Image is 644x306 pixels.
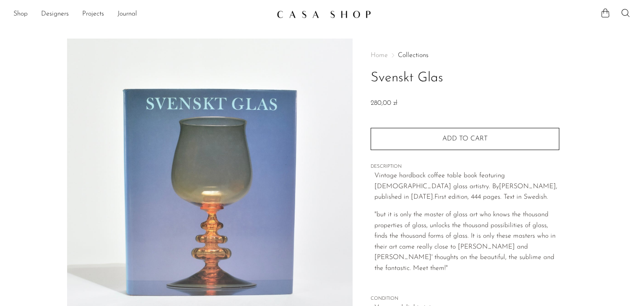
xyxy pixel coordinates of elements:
[41,9,69,20] a: Designers
[117,9,137,20] a: Journal
[371,295,559,303] span: CONDITION
[371,163,559,171] span: DESCRIPTION
[371,128,559,150] button: Add to cart
[13,7,270,21] nav: Desktop navigation
[13,7,270,21] ul: NEW HEADER MENU
[371,52,559,59] nav: Breadcrumbs
[374,210,559,274] p: "
[371,52,388,59] span: Home
[398,52,428,59] a: Collections
[442,135,488,142] span: Add to cart
[371,67,559,89] h1: Svenskt Glas
[13,9,28,20] a: Shop
[82,9,104,20] a: Projects
[371,100,397,106] span: 280,00 zł
[374,211,556,272] span: but it is only the master of glass art who knows the thousand properties of glass, unlocks the th...
[374,171,559,203] p: Vintage hardback coffee table book featuring [DEMOGRAPHIC_DATA] glass artistry. By First edition,...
